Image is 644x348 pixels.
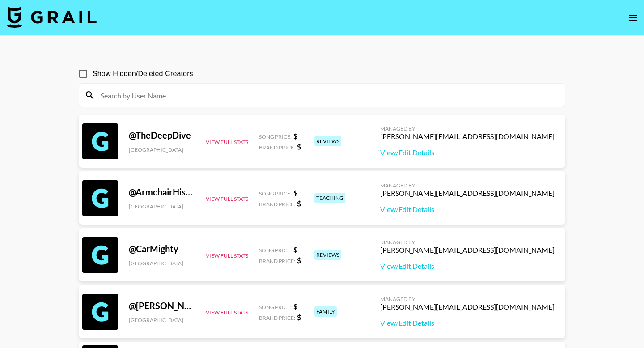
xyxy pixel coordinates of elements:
[297,199,301,208] strong: $
[206,195,248,202] button: View Full Stats
[297,256,301,264] strong: $
[380,296,555,302] div: Managed By
[297,313,301,321] strong: $
[129,187,195,198] div: @ ArmchairHistorian
[293,188,297,197] strong: $
[93,68,193,79] span: Show Hidden/Deleted Creators
[297,142,301,151] strong: $
[259,258,295,264] span: Brand Price:
[380,239,555,246] div: Managed By
[380,262,555,271] a: View/Edit Details
[129,300,195,311] div: @ [PERSON_NAME]
[259,190,292,197] span: Song Price:
[129,203,195,210] div: [GEOGRAPHIC_DATA]
[624,9,642,27] button: open drawer
[7,6,97,28] img: Grail Talent
[314,193,345,203] div: teaching
[380,125,555,132] div: Managed By
[380,302,555,311] div: [PERSON_NAME][EMAIL_ADDRESS][DOMAIN_NAME]
[259,304,292,310] span: Song Price:
[129,260,195,267] div: [GEOGRAPHIC_DATA]
[380,246,555,255] div: [PERSON_NAME][EMAIL_ADDRESS][DOMAIN_NAME]
[380,182,555,189] div: Managed By
[129,317,195,323] div: [GEOGRAPHIC_DATA]
[380,205,555,214] a: View/Edit Details
[380,148,555,157] a: View/Edit Details
[314,306,337,317] div: family
[206,139,248,145] button: View Full Stats
[259,247,292,254] span: Song Price:
[380,132,555,141] div: [PERSON_NAME][EMAIL_ADDRESS][DOMAIN_NAME]
[206,252,248,259] button: View Full Stats
[259,314,295,321] span: Brand Price:
[129,243,195,255] div: @ CarMighty
[380,189,555,198] div: [PERSON_NAME][EMAIL_ADDRESS][DOMAIN_NAME]
[95,88,559,102] input: Search by User Name
[259,144,295,151] span: Brand Price:
[314,136,341,146] div: reviews
[129,146,195,153] div: [GEOGRAPHIC_DATA]
[206,309,248,316] button: View Full Stats
[380,318,555,327] a: View/Edit Details
[129,130,195,141] div: @ TheDeepDive
[293,302,297,310] strong: $
[314,250,341,260] div: reviews
[293,245,297,254] strong: $
[259,133,292,140] span: Song Price:
[259,201,295,208] span: Brand Price:
[293,132,297,140] strong: $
